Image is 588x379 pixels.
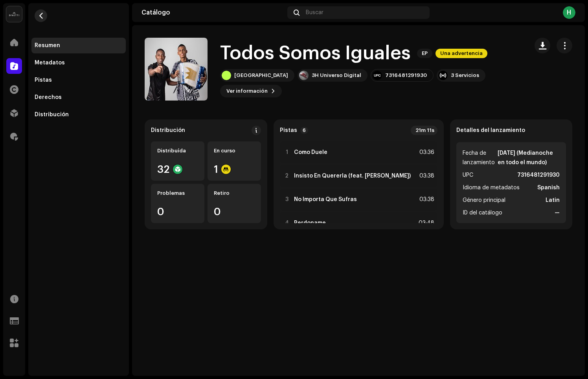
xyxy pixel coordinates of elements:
re-m-nav-item: Metadatos [31,55,126,71]
span: ID del catálogo [463,208,502,218]
div: 03:38 [417,195,434,204]
div: 03:36 [417,148,434,157]
div: 03:38 [417,171,434,181]
div: 7316481291930 [385,72,427,79]
div: Resumen [35,42,60,49]
re-m-nav-item: Resumen [31,38,126,53]
img: 02a7c2d3-3c89-4098-b12f-2ff2945c95ee [6,6,22,22]
strong: Pistas [280,127,297,134]
strong: 7316481291930 [517,170,560,180]
div: Distribución [35,112,69,118]
strong: Spanish [537,183,560,192]
span: Idioma de metadatos [463,183,520,192]
re-m-nav-item: Distribución [31,107,126,123]
p-badge: 6 [300,127,308,134]
div: Pistas [35,77,52,83]
div: 03:48 [417,218,434,228]
div: 3 Servicios [451,72,479,79]
strong: — [555,208,560,218]
strong: Latin [546,196,560,205]
h1: Todos Somos Iguales [220,41,411,66]
div: [GEOGRAPHIC_DATA] [234,72,288,79]
div: Metadatos [35,60,65,66]
span: EP [417,49,432,58]
button: Ver información [220,85,282,97]
strong: Insisto En Quererla (feat. [PERSON_NAME]) [294,173,411,179]
strong: [DATE] (Medianoche en todo el mundo) [498,148,560,167]
span: Buscar [306,9,323,16]
span: Una advertencia [435,49,487,58]
div: En curso [214,148,255,154]
div: Catálogo [141,9,284,16]
span: Ver información [226,83,268,99]
span: Fecha de lanzamiento [463,148,496,167]
div: Distribución [151,127,185,134]
div: 3H Universo Digital [312,72,361,79]
div: Distribuída [157,148,198,154]
div: Retiro [214,190,255,196]
strong: Como Duele [294,149,327,156]
div: 21m 11s [411,126,437,135]
div: Derechos [35,94,62,101]
div: Problemas [157,190,198,196]
re-m-nav-item: Derechos [31,90,126,105]
img: 4efbe7d0-6658-4edc-8670-2e6ce4634183 [299,71,309,80]
strong: Perdoname [294,220,326,226]
span: Género principal [463,196,505,205]
re-m-nav-item: Pistas [31,72,126,88]
strong: No Importa Que Sufras [294,196,357,203]
strong: Detalles del lanzamiento [456,127,525,134]
span: UPC [463,170,473,180]
div: H [563,6,575,19]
